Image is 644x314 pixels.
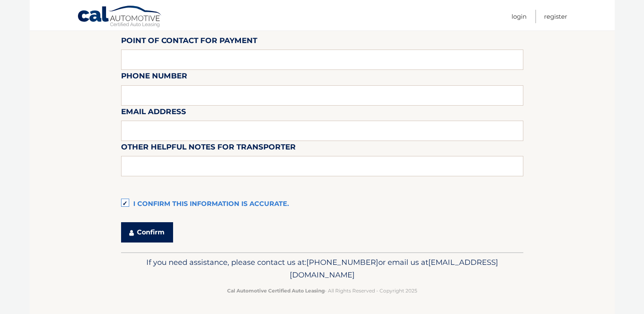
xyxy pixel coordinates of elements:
[512,10,527,23] a: Login
[121,222,173,243] button: Confirm
[121,196,523,212] label: I confirm this information is accurate.
[126,286,518,295] p: - All Rights Reserved - Copyright 2025
[77,5,163,29] a: Cal Automotive
[306,258,378,267] span: [PHONE_NUMBER]
[227,288,325,294] strong: Cal Automotive Certified Auto Leasing
[121,141,296,156] label: Other helpful notes for transporter
[121,106,186,121] label: Email Address
[544,10,567,23] a: Register
[126,256,518,282] p: If you need assistance, please contact us at: or email us at
[121,35,257,50] label: Point of Contact for Payment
